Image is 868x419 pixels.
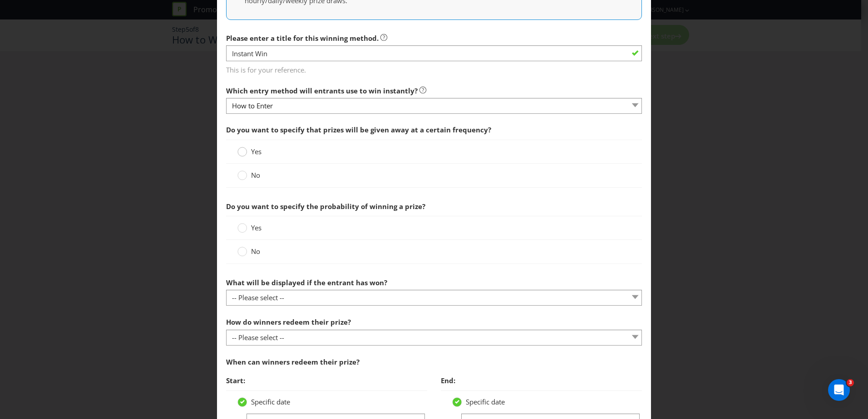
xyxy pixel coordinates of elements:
[251,397,290,406] span: Specific date
[226,202,425,211] span: Do you want to specify the probability of winning a prize?
[226,125,491,134] span: Do you want to specify that prizes will be given away at a certain frequency?
[251,171,260,180] span: No
[251,147,261,156] span: Yes
[226,62,642,75] span: This is for your reference.
[466,397,505,406] span: Specific date
[226,278,387,287] span: What will be displayed if the entrant has won?
[226,357,360,366] span: When can winners redeem their prize?
[251,223,261,232] span: Yes
[828,379,850,401] iframe: Intercom live chat
[441,376,455,385] span: End:
[226,376,245,385] span: Start:
[226,317,351,326] span: How do winners redeem their prize?
[251,247,260,256] span: No
[226,34,379,43] span: Please enter a title for this winning method.
[226,86,418,95] span: Which entry method will entrants use to win instantly?
[847,379,854,386] span: 3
